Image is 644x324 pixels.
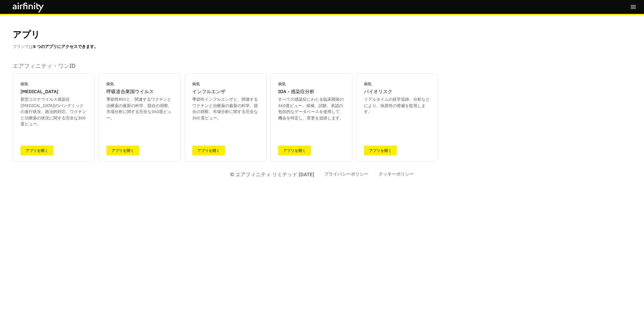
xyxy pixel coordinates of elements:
p: バイオリスク [364,88,392,95]
p: プランでは [13,44,98,50]
p: 病気 [21,81,28,87]
p: アプリ [13,28,40,41]
p: © エアフィニティ リミテッド [DATE] [230,171,314,178]
b: 5 つのアプリにアクセスできます。 [33,44,98,49]
p: 病気 [278,81,286,87]
p: リアルタイムの疫学追跡、分析などにより、病原性の脅威を監視します。 [364,96,430,115]
p: IDA - 感染症分析 [278,88,314,95]
p: 病気 [364,81,372,87]
p: 季節性RSVと、関連するワクチンと治療薬の最新の科学、競合の洞察、市場分析に関する完全な360度ビュー。 [106,96,173,121]
a: アプリを開く [21,146,53,155]
a: プライバシーポリシー [324,171,368,177]
p: 呼吸道合衆国ウイルス [106,88,154,95]
a: クッキーポリシー [379,171,414,177]
a: アプリを開く [364,146,397,155]
a: アプリを開く [192,146,225,155]
p: インフルエンザ [192,88,225,95]
a: アプリを開く [278,146,311,155]
p: 病気 [106,81,114,87]
p: [MEDICAL_DATA] [21,88,58,95]
p: 季節性インフルエンザと、関連するワクチンと治療薬の最新の科学、競合の洞察、市場分析に関する完全な 360 度ビュー。 [192,96,259,121]
p: すべての感染症にわたる臨床開発の360度ビュー。候補、試験、承認の包括的なデータベースを使用して、機会を特定し、変更を追跡します。 [278,96,344,121]
p: エアフィニティ・ワンID [13,63,438,69]
a: アプリを開く [106,146,139,155]
p: 新型コロナウイルス感染症([MEDICAL_DATA])のパンデミックの進行状況、政治的対応、ワクチンと治療薬の状況に関する完全な360度ビュー。 [21,96,87,127]
p: 病気 [192,81,200,87]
